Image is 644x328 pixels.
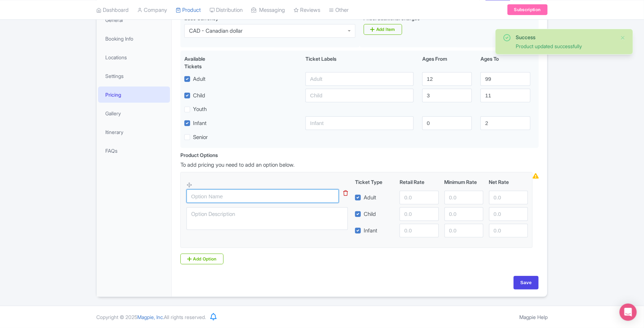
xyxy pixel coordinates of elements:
input: 0.0 [445,207,483,221]
input: 0.0 [489,207,528,221]
input: 0.0 [400,191,438,204]
input: 0.0 [445,191,483,204]
a: Settings [98,68,170,84]
a: General [98,12,170,28]
label: Infant [193,119,207,128]
div: Success [516,33,614,41]
input: Save [514,276,539,290]
p: To add pricing you need to add an option below. [180,161,539,169]
input: 0.0 [400,207,438,221]
label: Senior [193,133,208,142]
a: Gallery [98,105,170,121]
a: Itinerary [98,124,170,140]
label: Adult [193,75,206,83]
label: Youth [193,105,207,114]
button: Close [620,33,626,42]
a: Add Item [364,24,402,35]
div: Minimum Rate [442,178,486,186]
div: Available Tickets [184,55,223,70]
a: FAQs [98,143,170,159]
input: Infant [305,116,414,130]
div: Product Options [180,151,218,159]
a: Booking Info [98,31,170,47]
div: Ticket Labels [301,55,418,70]
input: 0.0 [489,224,528,237]
div: Product updated successfully [516,42,614,50]
label: Child [364,210,376,218]
div: Ticket Type [352,178,397,186]
input: 0.0 [445,224,483,237]
label: Child [193,92,205,100]
input: Adult [305,72,414,86]
a: Pricing [98,87,170,103]
a: Magpie Help [519,314,548,320]
a: Locations [98,49,170,65]
div: Ages To [476,55,534,70]
input: 0.0 [489,191,528,204]
div: Retail Rate [397,178,441,186]
div: Ages From [418,55,476,70]
div: CAD - Canadian dollar [189,28,243,34]
div: Open Intercom Messenger [620,304,637,321]
div: Copyright © 2025 All rights reserved. [92,313,210,321]
input: 0.0 [400,224,438,237]
input: Child [305,89,414,102]
input: Option Name [187,189,339,203]
span: Magpie, Inc. [137,314,164,320]
div: Net Rate [486,178,531,186]
label: Infant [364,227,377,235]
a: Subscription [507,4,548,15]
label: Adult [364,194,376,202]
a: Add Option [180,254,224,264]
